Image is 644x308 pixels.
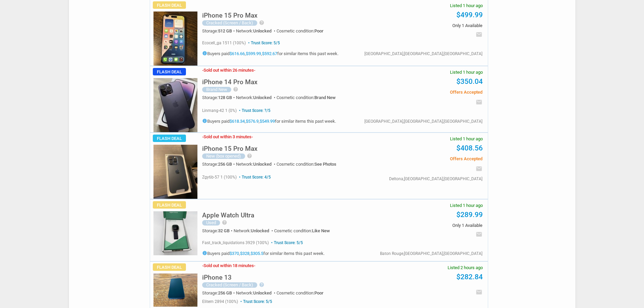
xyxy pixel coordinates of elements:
[202,282,257,288] div: Cracked (Screen / Back)
[277,291,324,295] div: Cosmetic condition:
[270,240,303,245] span: Trust Score: 5/5
[222,220,227,225] i: help
[380,223,482,228] span: Only 1 Available
[380,157,482,161] span: Offers Accepted
[153,274,197,307] img: s-l225.jpg
[202,80,258,85] a: iPhone 14 Pro Max
[202,251,325,256] h5: Buyers paid , , for similar items this past week.
[456,77,483,86] a: $350.04
[259,282,264,287] i: help
[153,211,197,255] img: s-l225.jpg
[202,263,204,268] span: -
[456,273,483,281] a: $282.84
[253,28,271,33] span: Unlocked
[202,162,236,166] div: Storage:
[251,228,269,233] span: Unlocked
[259,20,264,25] i: help
[202,118,336,123] h5: Buyers paid , , for similar items this past week.
[153,11,197,66] img: s-l225.jpg
[476,31,482,38] i: email
[364,119,482,123] div: [GEOGRAPHIC_DATA],[GEOGRAPHIC_DATA],[GEOGRAPHIC_DATA]
[202,95,236,100] div: Storage:
[476,99,482,105] i: email
[246,119,259,124] a: $576.9
[246,51,261,56] a: $599.99
[202,51,207,56] i: info
[230,51,245,56] a: $616.66
[153,68,186,75] span: Flash Deal
[202,291,236,295] div: Storage:
[153,145,197,199] img: s-l225.jpg
[456,211,483,219] a: $289.99
[277,162,336,166] div: Cosmetic condition:
[254,68,255,73] span: -
[202,240,269,245] span: fast_track_liquidations 3929 (100%)
[251,251,263,256] a: $305.5
[312,228,330,233] span: Like New
[202,175,237,180] span: zgy6b-57 1 (100%)
[314,28,324,33] span: Poor
[153,78,197,132] img: s-l225.jpg
[153,135,186,142] span: Flash Deal
[238,175,271,180] span: Trust Score: 4/5
[202,14,258,19] a: iPhone 15 Pro Max
[314,290,324,295] span: Poor
[448,265,483,270] span: Listed 2 hours ago
[202,145,258,152] h5: iPhone 15 Pro Max
[218,162,232,167] span: 256 GB
[253,162,271,167] span: Unlocked
[364,52,482,56] div: [GEOGRAPHIC_DATA],[GEOGRAPHIC_DATA],[GEOGRAPHIC_DATA]
[202,147,258,152] a: iPhone 15 Pro Max
[230,119,245,124] a: $618.34
[277,29,324,33] div: Cosmetic condition:
[202,51,338,56] h5: Buyers paid , , for similar items this past week.
[202,12,258,19] h5: iPhone 15 Pro Max
[202,299,238,304] span: elitem 2894 (100%)
[450,137,483,141] span: Listed 1 hour ago
[238,108,270,113] span: Trust Score: ?/5
[202,276,232,281] a: iPhone 13
[314,95,336,100] span: Brand New
[380,23,482,28] span: Only 1 Available
[240,251,249,256] a: $328
[476,165,482,172] i: email
[202,263,255,268] h3: Sold out within 18 minutes
[202,118,207,123] i: info
[202,87,231,92] div: Brand New
[202,68,204,73] span: -
[254,263,255,268] span: -
[230,251,239,256] a: $370
[153,201,186,209] span: Flash Deal
[218,95,232,100] span: 128 GB
[236,162,277,166] div: Network:
[253,290,271,295] span: Unlocked
[202,220,220,226] div: Used
[450,3,483,8] span: Listed 1 hour ago
[456,11,483,19] a: $499.99
[153,263,186,271] span: Flash Deal
[218,228,230,233] span: 32 GB
[236,29,277,33] div: Network:
[218,28,232,33] span: 512 GB
[202,212,254,218] h5: Apple Watch Ultra
[202,251,207,256] i: info
[450,203,483,208] span: Listed 1 hour ago
[202,229,234,233] div: Storage:
[252,134,253,139] span: -
[277,95,336,100] div: Cosmetic condition:
[380,90,482,94] span: Offers Accepted
[247,153,252,159] i: help
[202,41,246,45] span: ecocell_ga 1511 (100%)
[450,70,483,74] span: Listed 1 hour ago
[380,252,482,256] div: Baton Rouge,[GEOGRAPHIC_DATA],[GEOGRAPHIC_DATA]
[202,134,204,139] span: -
[202,135,253,139] h3: Sold out within 3 minutes
[389,177,482,181] div: Deltona,[GEOGRAPHIC_DATA],[GEOGRAPHIC_DATA]
[262,51,277,56] a: $592.67
[239,299,272,304] span: Trust Score: 5/5
[202,213,254,218] a: Apple Watch Ultra
[202,153,245,159] div: New (box opened)
[274,229,330,233] div: Cosmetic condition:
[253,95,271,100] span: Unlocked
[202,274,232,281] h5: iPhone 13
